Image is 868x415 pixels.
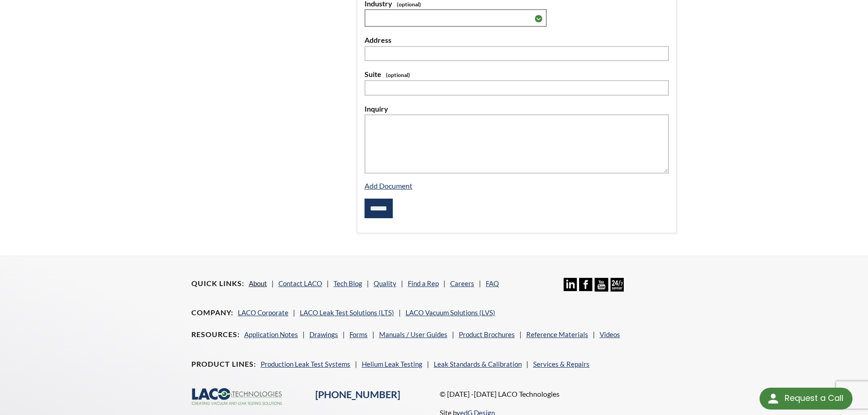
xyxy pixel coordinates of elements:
[440,388,677,400] p: © [DATE] -[DATE] LACO Technologies
[278,279,322,287] a: Contact LACO
[365,103,669,115] label: Inquiry
[365,181,412,190] a: Add Document
[334,279,362,287] a: Tech Blog
[315,389,400,400] a: [PHONE_NUMBER]
[261,360,350,368] a: Production Leak Test Systems
[459,330,515,338] a: Product Brochures
[486,279,499,287] a: FAQ
[191,330,240,339] h4: Resources
[434,360,522,368] a: Leak Standards & Calibration
[611,278,624,291] img: 24/7 Support Icon
[191,279,244,288] h4: Quick Links
[611,285,624,293] a: 24/7 Support
[600,330,620,338] a: Videos
[406,308,495,317] a: LACO Vacuum Solutions (LVS)
[362,360,422,368] a: Helium Leak Testing
[526,330,588,338] a: Reference Materials
[408,279,439,287] a: Find a Rep
[238,308,288,317] a: LACO Corporate
[309,330,338,338] a: Drawings
[300,308,394,317] a: LACO Leak Test Solutions (LTS)
[785,388,843,409] div: Request a Call
[365,34,669,46] label: Address
[450,279,474,287] a: Careers
[374,279,396,287] a: Quality
[766,391,781,406] img: round button
[349,330,368,338] a: Forms
[191,359,256,369] h4: Product Lines
[760,388,853,410] div: Request a Call
[249,279,267,287] a: About
[533,360,590,368] a: Services & Repairs
[379,330,447,338] a: Manuals / User Guides
[244,330,298,338] a: Application Notes
[191,308,233,318] h4: Company
[365,68,669,80] label: Suite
